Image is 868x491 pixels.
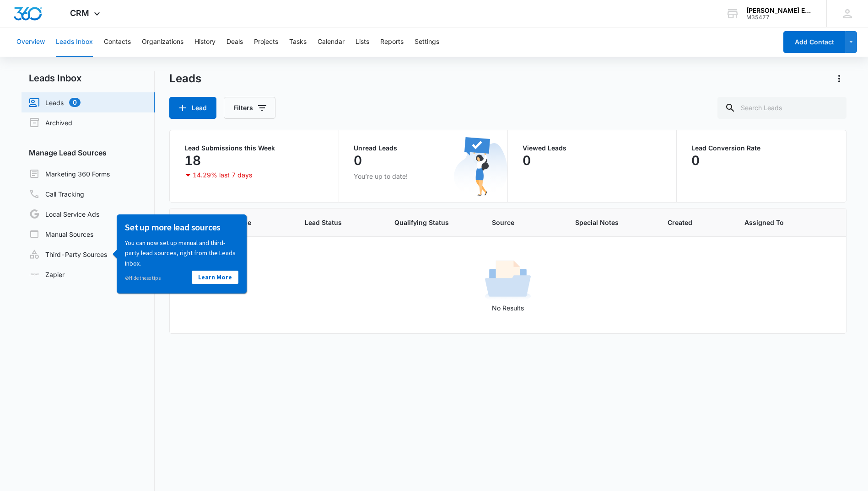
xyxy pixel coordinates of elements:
[354,145,493,151] p: Unread Leads
[82,56,129,69] a: Learn More
[575,218,646,227] span: Special Notes
[492,218,553,227] span: Source
[169,72,201,85] h1: Leads
[104,27,131,57] button: Contacts
[29,168,110,179] a: Marketing 360 Forms
[318,27,345,57] button: Calendar
[216,218,283,227] span: Lead Name
[15,60,19,67] span: ⊘
[169,97,216,119] button: Lead
[356,27,369,57] button: Lists
[485,257,531,303] img: No Results
[184,145,323,151] p: Lead Submissions this Week
[29,249,107,260] a: Third-Party Sources
[415,27,439,57] button: Settings
[354,153,362,168] p: 0
[29,229,93,240] a: Manual Sources
[29,97,81,108] a: Leads0
[691,145,831,151] p: Lead Conversion Rate
[170,303,845,313] p: No Results
[254,27,278,57] button: Projects
[305,218,372,227] span: Lead Status
[70,8,89,18] span: CRM
[29,270,65,279] a: Zapier
[691,153,700,168] p: 0
[394,218,470,227] span: Qualifying Status
[16,27,45,57] button: Overview
[29,208,99,219] a: Local Service Ads
[15,23,129,54] p: You can now set up manual and third-party lead sources, right from the Leads Inbox.
[22,147,155,158] h3: Manage Lead Sources
[380,27,404,57] button: Reports
[224,97,275,119] button: Filters
[668,218,722,227] span: Created
[783,31,845,53] button: Add Contact
[194,27,216,57] button: History
[226,27,243,57] button: Deals
[142,27,183,57] button: Organizations
[746,7,813,14] div: account name
[523,153,531,168] p: 0
[29,188,84,199] a: Call Tracking
[744,218,784,227] span: Assigned To
[56,27,93,57] button: Leads Inbox
[523,145,662,151] p: Viewed Leads
[832,71,846,86] button: Actions
[22,71,155,85] h2: Leads Inbox
[354,171,493,181] p: You’re up to date!
[193,172,252,178] p: 14.29% last 7 days
[746,14,813,21] div: account id
[717,97,846,119] input: Search Leads
[289,27,307,57] button: Tasks
[15,7,129,19] h3: Set up more lead sources
[29,117,72,128] a: Archived
[184,153,201,168] p: 18
[15,60,51,67] a: Hide these tips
